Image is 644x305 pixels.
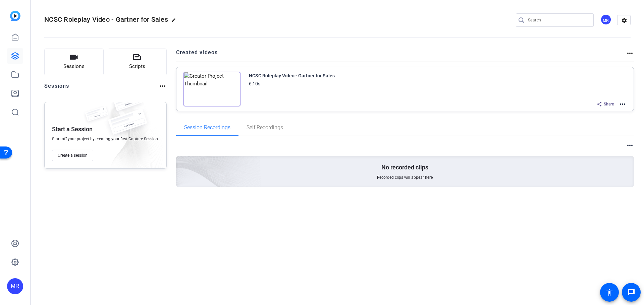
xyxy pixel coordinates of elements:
img: Creator Project Thumbnail [183,72,240,106]
mat-icon: more_horiz [159,82,167,90]
span: Scripts [129,63,145,70]
div: 6:10s [249,80,260,88]
p: No recorded clips [381,163,428,171]
span: NCSC Roleplay Video - Gartner for Sales [44,15,168,23]
mat-icon: settings [618,15,631,25]
mat-icon: more_horiz [626,49,634,57]
span: Create a session [58,153,88,158]
ngx-avatar: Meghan Reilly [600,14,612,26]
span: Recorded clips will appear here [377,175,433,180]
div: MR [7,278,23,294]
mat-icon: more_horiz [626,141,634,149]
mat-icon: message [627,288,635,296]
img: fake-session.png [102,109,153,142]
span: Self Recordings [247,125,283,130]
button: Scripts [108,49,167,75]
mat-icon: edit [171,18,179,26]
span: Sessions [63,63,85,70]
input: Search [528,16,588,24]
mat-icon: more_horiz [619,100,627,108]
span: Session Recordings [184,125,230,130]
span: Start off your project by creating your first Capture Session. [52,136,159,142]
button: Sessions [44,49,104,75]
img: blue-gradient.svg [10,11,20,21]
mat-icon: accessibility [605,288,613,296]
img: embarkstudio-empty-session.png [98,100,163,172]
h2: Sessions [44,82,69,95]
p: Start a Session [52,125,93,133]
img: fake-session.png [82,106,112,126]
h2: Created videos [176,49,626,62]
img: embarkstudio-empty-session.png [101,90,261,235]
button: Create a session [52,150,93,161]
div: NCSC Roleplay Video - Gartner for Sales [249,72,335,80]
img: fake-session.png [109,92,146,117]
span: Share [604,101,614,107]
div: MR [600,14,611,25]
